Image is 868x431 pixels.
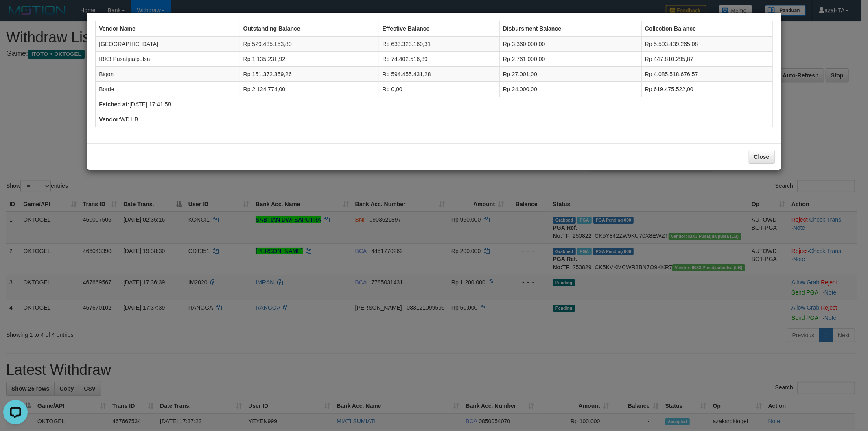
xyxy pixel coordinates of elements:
[240,36,379,52] td: Rp 529.435.153,80
[96,36,240,52] td: [GEOGRAPHIC_DATA]
[379,82,499,97] td: Rp 0,00
[500,36,642,52] td: Rp 3.360.000,00
[379,21,499,37] th: Effective Balance
[379,52,499,67] td: Rp 74.402.516,89
[379,36,499,52] td: Rp 633.323.160,31
[96,67,240,82] td: Bigon
[641,36,772,52] td: Rp 5.503.439.265,08
[749,150,775,164] button: Close
[240,21,379,37] th: Outstanding Balance
[641,67,772,82] td: Rp 4.085.518.676,57
[379,67,499,82] td: Rp 594.455.431,28
[641,52,772,67] td: Rp 447.810.295,87
[96,52,240,67] td: IBX3 Pusatjualpulsa
[500,21,642,37] th: Disbursment Balance
[96,82,240,97] td: Borde
[641,82,772,97] td: Rp 619.475.522,00
[240,82,379,97] td: Rp 2.124.774,00
[3,3,28,28] button: Open LiveChat chat widget
[96,97,772,112] td: [DATE] 17:41:58
[500,52,642,67] td: Rp 2.761.000,00
[500,82,642,97] td: Rp 24.000,00
[641,21,772,37] th: Collection Balance
[500,67,642,82] td: Rp 27.001,00
[99,101,129,108] b: Fetched at:
[240,67,379,82] td: Rp 151.372.359,26
[240,52,379,67] td: Rp 1.135.231,92
[96,112,772,127] td: WD LB
[96,21,240,37] th: Vendor Name
[99,116,120,123] b: Vendor:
